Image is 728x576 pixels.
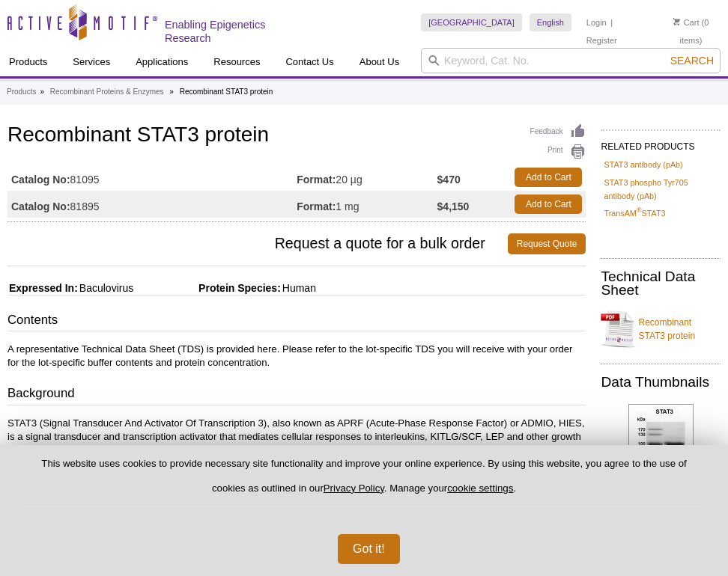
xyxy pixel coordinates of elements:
button: Got it! [338,534,400,564]
span: Request a quote for a bulk order [7,233,508,254]
img: Recombinant STAT3 protein gel [628,404,694,521]
td: 1 mg [297,191,437,218]
a: Feedback [530,123,586,140]
a: Contact Us [276,48,342,76]
a: Resources [204,48,269,76]
a: Applications [127,48,197,76]
p: STAT3 (Signal Transducer And Activator Of Transcription 3), also known as APRF (Acute-Phase Respo... [7,417,586,524]
a: Recombinant STAT3 protein [601,307,721,352]
p: A representative Technical Data Sheet (TDS) is provided here. Please refer to the lot-specific TD... [7,343,586,370]
a: Print [530,144,586,160]
li: » [40,88,44,96]
td: 81095 [7,164,297,191]
img: Your Cart [673,18,680,25]
a: Services [64,48,119,76]
button: cookie settings [447,482,513,494]
a: Privacy Policy [324,482,384,494]
li: » [169,88,174,96]
strong: Format: [297,173,336,186]
a: Login [586,17,607,28]
a: Products [7,85,36,99]
strong: Format: [297,200,336,213]
span: Baculovirus [78,282,133,294]
a: Request Quote [508,233,586,254]
h2: Enabling Epigenetics Research [165,18,312,45]
a: Recombinant Proteins & Enzymes [50,85,164,99]
a: Cart [673,17,700,28]
li: | [610,13,613,31]
strong: Catalog No: [11,200,70,213]
h2: Data Thumbnails [601,376,721,389]
strong: Catalog No: [11,173,70,186]
a: English [530,13,571,31]
span: Protein Species: [136,282,281,294]
td: 20 µg [297,164,437,191]
a: TransAM®STAT3 [604,206,665,220]
h3: Background [7,384,586,405]
span: Expressed In: [7,282,78,294]
li: (0 items) [661,13,721,49]
strong: $470 [437,173,461,186]
a: STAT3 phospho Tyr705 antibody (pAb) [604,176,718,203]
p: This website uses cookies to provide necessary site functionality and improve your online experie... [24,457,704,507]
a: STAT3 antibody (pAb) [604,158,682,171]
h3: Contents [7,311,586,332]
a: About Us [351,48,408,76]
li: Recombinant STAT3 protein [180,88,273,96]
sup: ® [637,207,642,215]
span: Search [670,55,714,67]
a: Add to Cart [515,194,582,214]
button: Search [666,54,718,67]
a: [GEOGRAPHIC_DATA] [421,13,522,31]
h1: Recombinant STAT3 protein [7,123,586,149]
td: 81895 [7,191,297,218]
h2: Technical Data Sheet [601,270,721,297]
a: Add to Cart [515,168,582,187]
h2: RELATED PRODUCTS [601,129,721,156]
input: Keyword, Cat. No. [421,48,721,73]
strong: $4,150 [437,200,470,213]
span: Human [281,282,316,294]
a: Register [586,35,617,46]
